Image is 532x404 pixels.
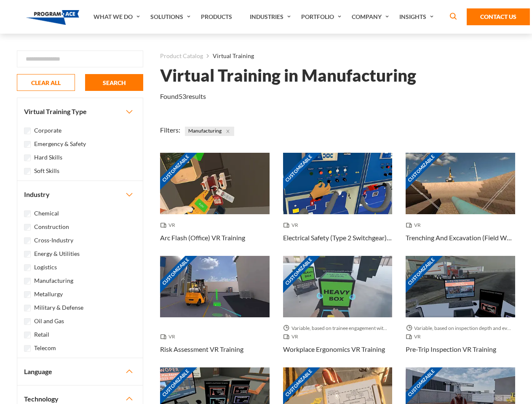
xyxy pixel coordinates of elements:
a: Customizable Thumbnail - Risk Assessment VR Training VR Risk Assessment VR Training [160,256,270,367]
em: 53 [179,92,186,100]
nav: breadcrumb [160,50,515,61]
span: VR [160,332,179,341]
input: Hard Skills [24,154,31,161]
label: Telecom [34,343,56,353]
p: Found results [160,91,206,101]
label: Oil and Gas [34,316,64,326]
label: Cross-Industry [34,236,73,245]
h3: Arc Flash (Office) VR Training [160,233,245,243]
h3: Pre-Trip Inspection VR Training [406,344,496,354]
button: CLEAR ALL [17,74,75,91]
input: Logistics [24,264,31,271]
button: Close [223,127,233,136]
input: Cross-Industry [24,237,31,244]
label: Chemical [34,209,59,218]
input: Chemical [24,210,31,217]
span: VR [160,221,179,229]
label: Corporate [34,126,61,135]
input: Retail [24,332,31,338]
a: Customizable Thumbnail - Pre-Trip Inspection VR Training Variable, based on inspection depth and ... [406,256,515,367]
span: VR [406,332,424,341]
input: Oil and Gas [24,318,31,325]
span: Manufacturing [185,127,234,136]
span: VR [406,221,424,229]
a: Customizable Thumbnail - Workplace Ergonomics VR Training Variable, based on trainee engagement w... [283,256,393,367]
span: Variable, based on trainee engagement with exercises. [283,324,393,332]
a: Customizable Thumbnail - Electrical Safety (Type 2 Switchgear) VR Training VR Electrical Safety (... [283,153,393,256]
img: Program-Ace [26,10,80,25]
input: Corporate [24,128,31,134]
input: Military & Defense [24,305,31,311]
a: Customizable Thumbnail - Trenching And Excavation (Field Work) VR Training VR Trenching And Excav... [406,153,515,256]
label: Hard Skills [34,153,62,162]
a: Product Catalog [160,50,203,61]
span: VR [283,221,302,229]
input: Construction [24,224,31,231]
h1: Virtual Training in Manufacturing [160,68,416,83]
h3: Risk Assessment VR Training [160,344,243,354]
label: Manufacturing [34,276,73,285]
input: Emergency & Safety [24,141,31,148]
label: Soft Skills [34,166,59,175]
input: Manufacturing [24,278,31,284]
li: Virtual Training [203,50,254,61]
span: Filters: [160,126,180,134]
h3: Workplace Ergonomics VR Training [283,344,385,354]
input: Metallurgy [24,291,31,298]
label: Construction [34,222,69,231]
input: Telecom [24,345,31,352]
h3: Trenching And Excavation (Field Work) VR Training [406,233,515,243]
a: Contact Us [467,8,530,25]
a: Customizable Thumbnail - Arc Flash (Office) VR Training VR Arc Flash (Office) VR Training [160,153,270,256]
label: Metallurgy [34,290,63,299]
label: Retail [34,330,49,339]
label: Emergency & Safety [34,139,86,149]
h3: Electrical Safety (Type 2 Switchgear) VR Training [283,233,393,243]
span: Variable, based on inspection depth and event interaction. [406,324,515,332]
label: Logistics [34,263,57,272]
input: Soft Skills [24,168,31,175]
label: Military & Defense [34,303,83,312]
input: Energy & Utilities [24,251,31,258]
label: Energy & Utilities [34,249,80,258]
button: Virtual Training Type [17,98,143,125]
span: VR [283,332,302,341]
button: Industry [17,181,143,208]
button: Language [17,358,143,385]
